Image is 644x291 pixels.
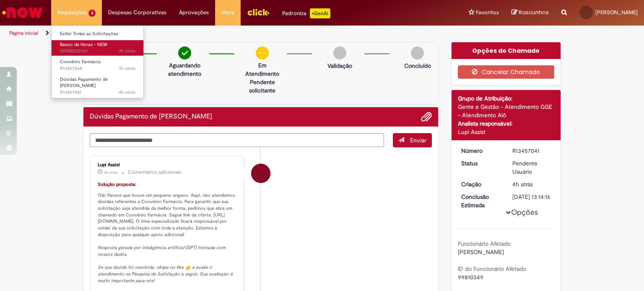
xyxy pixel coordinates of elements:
span: Banco de Horas - NEW [60,41,107,48]
dt: Número [455,147,506,155]
a: Rascunhos [512,9,549,17]
small: Comentários adicionais [128,169,182,176]
img: img-circle-grey.png [333,46,346,59]
h2: Dúvidas Pagamento de Salário Histórico de tíquete [90,113,212,121]
p: Concluído [404,62,431,70]
time: 28/08/2025 11:47:28 [119,48,135,54]
b: Funcionário Afetado [458,240,511,247]
span: 99810349 [458,273,483,281]
span: Despesas Corporativas [108,8,166,17]
span: 3h atrás [119,48,135,54]
span: Convênio Farmácia [60,59,101,65]
button: Enviar [393,133,432,147]
p: Pendente solicitante [242,78,283,95]
time: 28/08/2025 11:14:14 [119,89,135,95]
span: Rascunhos [519,8,549,16]
span: 3 [88,10,96,17]
div: Analista responsável: [458,119,555,128]
a: Aberto R13457041 : Dúvidas Pagamento de Salário [52,75,144,93]
button: Cancelar Chamado [458,65,555,79]
span: 4h atrás [512,180,533,188]
div: Opções do Chamado [452,42,561,59]
div: Lupi Assist [98,162,237,167]
dt: Conclusão Estimada [455,193,506,209]
div: R13457041 [512,147,551,155]
span: More [221,8,234,17]
span: Aprovações [179,8,209,17]
span: 4h atrás [104,170,117,175]
p: Em Atendimento [242,61,283,78]
a: Aberto SR000532661 : Banco de Horas - NEW [52,40,144,56]
span: 4h atrás [119,89,135,95]
div: Lupi Assist [251,164,270,183]
dt: Criação [455,180,506,188]
b: ID do Funcionário Afetado [458,265,526,273]
div: Grupo de Atribuição: [458,94,555,103]
time: 28/08/2025 11:14:13 [512,180,533,188]
div: 28/08/2025 11:14:13 [512,180,551,188]
button: Adicionar anexos [421,111,432,122]
span: [PERSON_NAME] [595,9,638,16]
span: Requisições [57,8,87,17]
p: Aguardando atendimento [164,61,205,78]
span: R13457041 [60,89,135,96]
img: img-circle-grey.png [411,46,424,59]
font: Solução proposta: [98,181,136,188]
div: Lupi Assist [458,128,555,136]
span: R13457068 [60,65,135,72]
a: Aberto R13457068 : Convênio Farmácia [52,57,144,73]
div: Pendente Usuário [512,159,551,176]
span: Enviar [410,136,426,144]
dt: Status [455,159,506,167]
time: 28/08/2025 11:14:20 [104,170,117,175]
span: 3h atrás [119,65,135,72]
img: circle-minus.png [256,46,269,59]
img: check-circle-green.png [178,46,191,59]
span: Dúvidas Pagamento de [PERSON_NAME] [60,76,108,89]
a: Exibir Todas as Solicitações [52,29,144,39]
div: [DATE] 13:14:16 [512,193,551,201]
p: Validação [327,62,352,70]
a: Página inicial [9,30,38,36]
ul: Requisições [51,25,144,98]
img: ServiceNow [1,4,44,21]
div: Padroniza [282,8,330,18]
img: click_logo_yellow_360x200.png [247,6,270,18]
span: SR000532661 [60,48,135,54]
span: Favoritos [476,8,499,17]
ul: Trilhas de página [6,26,423,41]
div: Gente e Gestão - Atendimento GGE - Atendimento Alô [458,103,555,119]
span: [PERSON_NAME] [458,248,504,256]
time: 28/08/2025 11:17:05 [119,65,135,72]
p: +GenAi [310,8,330,18]
textarea: Digite sua mensagem aqui... [90,133,384,147]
